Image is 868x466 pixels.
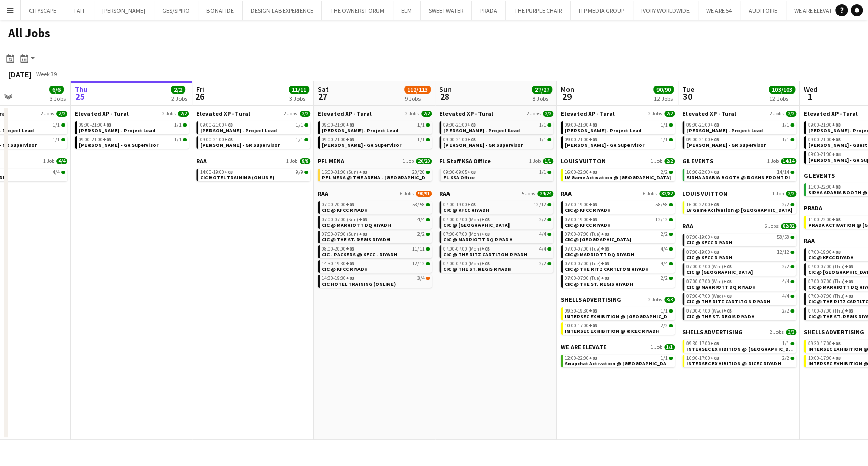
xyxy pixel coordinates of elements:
button: THE OWNERS FORUM [322,1,393,20]
button: ELM [393,1,421,20]
button: [PERSON_NAME] [94,1,154,20]
button: SWEETWATER [421,1,472,20]
button: TAIT [65,1,94,20]
button: GES/SPIRO [154,1,198,20]
div: [DATE] [8,69,32,79]
button: PRADA [472,1,506,20]
button: AUDITOIRE [740,1,786,20]
span: Week 39 [34,70,59,78]
button: THE PURPLE CHAIR [506,1,571,20]
button: CITYSCAPE [21,1,65,20]
button: ITP MEDIA GROUP [571,1,633,20]
button: BONAFIDE [198,1,243,20]
button: WE ARE 54 [698,1,740,20]
button: IVORY WORLDWIDE [633,1,698,20]
button: DESIGN LAB EXPERIENCE [243,1,322,20]
button: WE ARE ELEVATE [786,1,844,20]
